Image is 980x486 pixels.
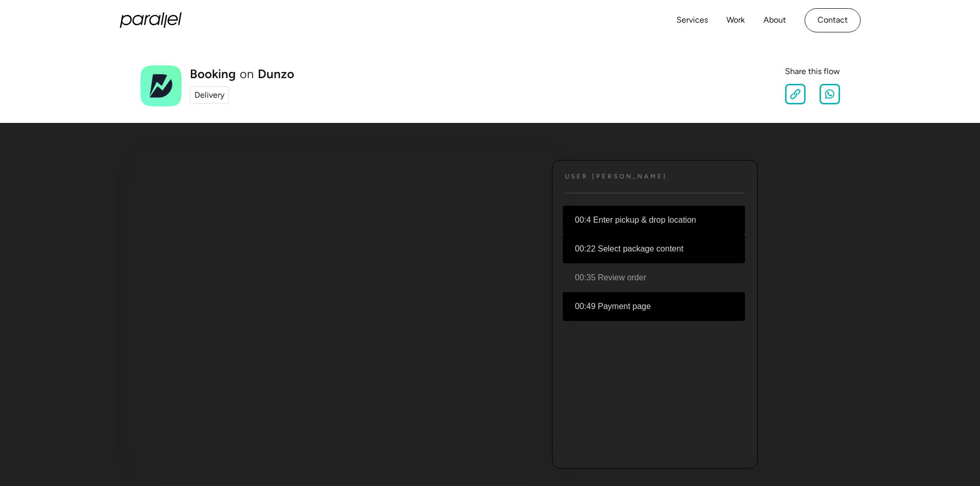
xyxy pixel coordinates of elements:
[726,13,745,28] a: Work
[676,13,708,28] a: Services
[240,68,254,80] div: on
[563,235,745,263] li: 00:22 Select package content
[563,292,745,321] li: 00:49 Payment page
[805,8,861,32] a: Contact
[763,13,786,28] a: About
[120,12,182,28] a: home
[565,173,667,181] h4: User [PERSON_NAME]
[563,206,745,235] li: 00:4 Enter pickup & drop location
[258,68,294,80] a: Dunzo
[194,89,224,101] div: Delivery
[190,68,236,80] h1: Booking
[190,86,229,104] a: Delivery
[563,263,745,292] li: 00:35 Review order
[785,65,840,78] div: Share this flow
